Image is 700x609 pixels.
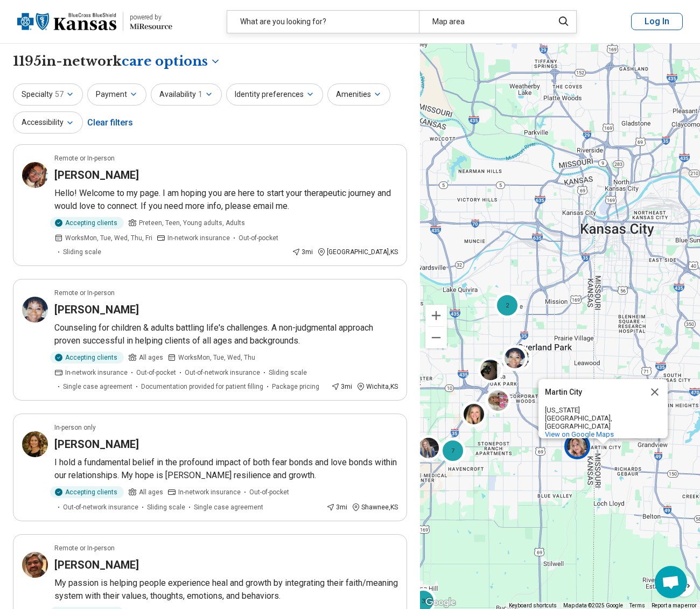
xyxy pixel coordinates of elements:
[326,502,347,512] div: 3 mi
[54,153,115,163] p: Remote or In-person
[352,502,398,512] div: Shawnee , KS
[141,382,263,391] span: Documentation provided for patient filling
[356,382,398,391] div: Wichita , KS
[13,83,83,106] button: Specialty57
[136,368,176,377] span: Out-of-pocket
[17,9,172,34] a: Blue Cross Blue Shield Kansaspowered by
[440,438,466,464] div: 7
[545,388,642,396] div: Martin City
[655,566,687,598] div: Open chat
[226,83,323,106] button: Identity preferences
[185,368,260,377] span: Out-of-network insurance
[147,502,185,512] span: Sliding scale
[151,83,222,106] button: Availability1
[631,13,683,30] button: Log In
[167,233,230,243] span: In-network insurance
[652,603,697,608] a: Report a map error
[139,487,163,497] span: All ages
[50,486,124,498] div: Accepting clients
[130,12,172,22] div: powered by
[563,603,623,608] span: Map data ©2025 Google
[545,406,642,430] div: [US_STATE][GEOGRAPHIC_DATA], [GEOGRAPHIC_DATA]
[54,543,115,553] p: Remote or In-person
[198,89,202,100] span: 1
[642,379,668,405] button: Close
[13,111,83,134] button: Accessibility
[419,11,547,33] div: Map area
[54,577,398,603] p: My passion is helping people experience heal and growth by integrating their faith/meaning system...
[317,247,398,257] div: [GEOGRAPHIC_DATA] , KS
[178,487,241,497] span: In-network insurance
[425,327,447,348] button: Zoom out
[63,382,132,391] span: Single case agreement
[65,368,128,377] span: In-network insurance
[292,247,313,257] div: 3 mi
[327,83,390,106] button: Amenities
[65,233,152,243] span: Works Mon, Tue, Wed, Thu, Fri
[54,187,398,213] p: Hello! Welcome to my page. I am hoping you are here to start your therapeutic journey and would l...
[54,302,139,317] h3: [PERSON_NAME]
[194,502,263,512] span: Single case agreement
[55,89,64,100] span: 57
[87,110,133,136] div: Clear filters
[178,353,255,362] span: Works Mon, Tue, Wed, Thu
[139,353,163,362] span: All ages
[54,288,115,298] p: Remote or In-person
[54,437,139,452] h3: [PERSON_NAME]
[227,11,419,33] div: What are you looking for?
[54,321,398,347] p: Counseling for children & adults battling life's challenges. A non-judgmental approach proven suc...
[54,167,139,183] h3: [PERSON_NAME]
[54,423,96,432] p: In-person only
[50,217,124,229] div: Accepting clients
[331,382,352,391] div: 3 mi
[63,502,138,512] span: Out-of-network insurance
[63,247,101,257] span: Sliding scale
[122,52,221,71] button: Care options
[139,218,245,228] span: Preteen, Teen, Young adults, Adults
[239,233,278,243] span: Out-of-pocket
[425,305,447,326] button: Zoom in
[538,379,668,438] div: Martin City
[545,430,614,438] a: View on Google Maps
[122,52,208,71] span: care options
[50,352,124,363] div: Accepting clients
[87,83,146,106] button: Payment
[494,292,520,318] div: 2
[629,603,645,608] a: Terms (opens in new tab)
[272,382,319,391] span: Package pricing
[13,52,221,71] h1: 1195 in-network
[54,557,139,572] h3: [PERSON_NAME]
[54,456,398,482] p: I hold a fundamental belief in the profound impact of both fear bonds and love bonds within our r...
[269,368,307,377] span: Sliding scale
[17,9,116,34] img: Blue Cross Blue Shield Kansas
[249,487,289,497] span: Out-of-pocket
